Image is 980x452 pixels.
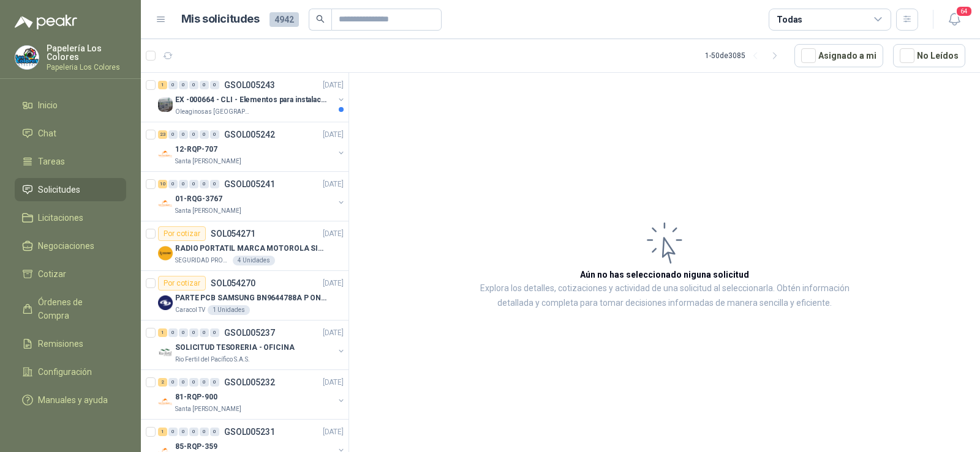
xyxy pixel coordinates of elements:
[168,81,178,89] div: 0
[323,129,344,141] p: [DATE]
[158,97,173,112] img: Company Logo
[38,155,65,168] span: Tareas
[15,178,126,201] a: Solicitudes
[15,46,39,69] img: Company Logo
[189,378,198,387] div: 0
[189,130,198,139] div: 0
[15,15,77,29] img: Logo peakr
[200,130,209,139] div: 0
[47,44,126,61] p: Papelería Los Colores
[38,295,115,322] span: Órdenes de Compra
[956,6,973,17] span: 64
[158,378,167,387] div: 2
[224,428,275,436] p: GSOL005231
[168,378,178,387] div: 0
[38,239,94,253] span: Negociaciones
[158,196,173,211] img: Company Logo
[943,9,965,31] button: 64
[38,267,66,281] span: Cotizar
[200,378,209,387] div: 0
[168,328,178,337] div: 0
[210,428,219,436] div: 0
[200,328,209,337] div: 0
[777,13,802,26] div: Todas
[158,375,346,414] a: 2 0 0 0 0 0 GSOL005232[DATE] Company Logo81-RQP-900Santa [PERSON_NAME]
[158,78,346,117] a: 1 0 0 0 0 0 GSOL005243[DATE] Company LogoEX -000664 - CLI - Elementos para instalacion de cOleagi...
[211,279,255,287] p: SOL054270
[210,378,219,387] div: 0
[269,12,299,27] span: 4942
[210,180,219,188] div: 0
[158,345,173,360] img: Company Logo
[210,130,219,139] div: 0
[200,428,209,436] div: 0
[38,365,92,379] span: Configuración
[141,271,349,320] a: Por cotizarSOL054270[DATE] Company LogoPARTE PCB SAMSUNG BN9644788A P ONECONNECaracol TV1 Unidades
[158,295,173,310] img: Company Logo
[175,256,230,265] p: SEGURIDAD PROVISER LTDA
[158,127,346,166] a: 23 0 0 0 0 0 GSOL005242[DATE] Company Logo12-RQP-707Santa [PERSON_NAME]
[224,81,275,89] p: GSOL005243
[210,81,219,89] div: 0
[179,378,188,387] div: 0
[158,325,346,365] a: 1 0 0 0 0 0 GSOL005237[DATE] Company LogoSOLICITUD TESORERIA - OFICINARio Fertil del Pacífico S.A.S.
[233,256,275,265] div: 4 Unidades
[168,428,178,436] div: 0
[158,180,167,188] div: 10
[224,180,275,188] p: GSOL005241
[15,262,126,286] a: Cotizar
[47,64,126,71] p: Papeleria Los Colores
[175,94,328,106] p: EX -000664 - CLI - Elementos para instalacion de c
[158,130,167,139] div: 23
[200,180,209,188] div: 0
[38,98,58,112] span: Inicio
[189,81,198,89] div: 0
[323,327,344,339] p: [DATE]
[211,229,255,238] p: SOL054271
[210,328,219,337] div: 0
[158,395,173,409] img: Company Logo
[158,81,167,89] div: 1
[175,144,217,155] p: 12-RQP-707
[200,81,209,89] div: 0
[175,305,205,315] p: Caracol TV
[38,211,83,224] span: Licitaciones
[158,276,206,291] div: Por cotizar
[175,292,328,304] p: PARTE PCB SAMSUNG BN9644788A P ONECONNE
[15,122,126,145] a: Chat
[179,328,188,337] div: 0
[175,391,217,403] p: 81-RQP-900
[472,281,858,311] p: Explora los detalles, cotizaciones y actividad de una solicitud al seleccionarla. Obtén informaci...
[15,206,126,229] a: Licitaciones
[38,127,56,140] span: Chat
[158,147,173,161] img: Company Logo
[158,246,173,261] img: Company Logo
[38,337,83,350] span: Remisiones
[175,243,328,254] p: RADIO PORTATIL MARCA MOTOROLA SIN PANTALLA CON GPS, INCLUYE: ANTENA, BATERIA, CLIP Y CARGADOR
[175,107,252,117] p: Oleaginosas [GEOGRAPHIC_DATA][PERSON_NAME]
[15,388,126,412] a: Manuales y ayuda
[175,193,222,205] p: 01-RQG-3767
[38,183,80,196] span: Solicitudes
[158,177,346,216] a: 10 0 0 0 0 0 GSOL005241[DATE] Company Logo01-RQG-3767Santa [PERSON_NAME]
[15,360,126,383] a: Configuración
[179,81,188,89] div: 0
[15,94,126,117] a: Inicio
[179,428,188,436] div: 0
[15,234,126,257] a: Negociaciones
[15,332,126,355] a: Remisiones
[323,228,344,240] p: [DATE]
[175,404,241,414] p: Santa [PERSON_NAME]
[580,268,749,281] h3: Aún no has seleccionado niguna solicitud
[323,179,344,190] p: [DATE]
[323,278,344,289] p: [DATE]
[323,80,344,91] p: [DATE]
[181,10,260,28] h1: Mis solicitudes
[224,130,275,139] p: GSOL005242
[175,206,241,216] p: Santa [PERSON_NAME]
[316,15,325,23] span: search
[158,328,167,337] div: 1
[38,393,108,407] span: Manuales y ayuda
[168,130,178,139] div: 0
[179,180,188,188] div: 0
